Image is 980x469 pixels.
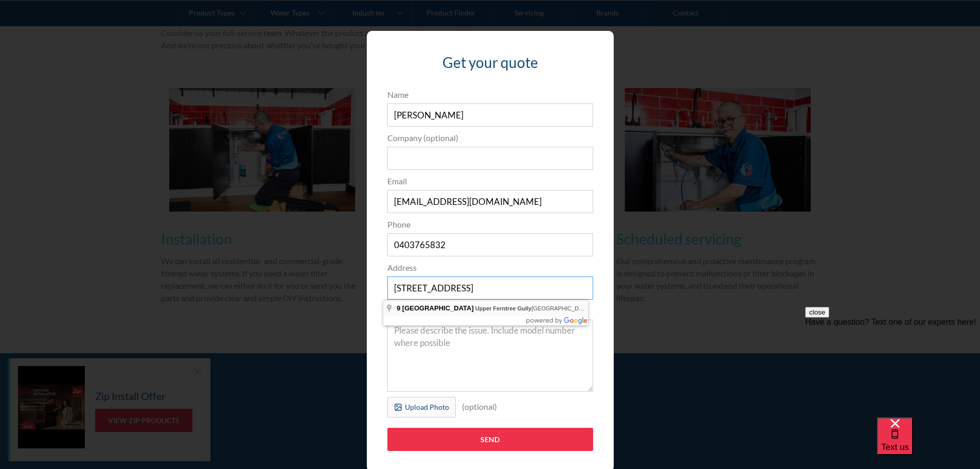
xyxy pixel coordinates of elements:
[387,397,456,418] label: Upload Photo
[405,402,449,412] div: Upload Photo
[877,418,980,469] iframe: podium webchat widget bubble
[456,397,503,416] div: (optional)
[387,51,593,73] h3: Get your quote
[387,175,593,187] label: Email
[475,305,531,311] span: Upper Ferntree Gully
[475,305,653,311] span: [GEOGRAPHIC_DATA], [GEOGRAPHIC_DATA]
[397,304,400,312] span: 9
[402,304,474,312] span: [GEOGRAPHIC_DATA]
[382,89,598,461] form: Popup Form Servicing
[387,89,593,101] label: Name
[387,428,593,451] input: Send
[387,132,593,144] label: Company (optional)
[387,262,593,274] label: Address
[805,307,980,430] iframe: podium webchat widget prompt
[387,218,593,231] label: Phone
